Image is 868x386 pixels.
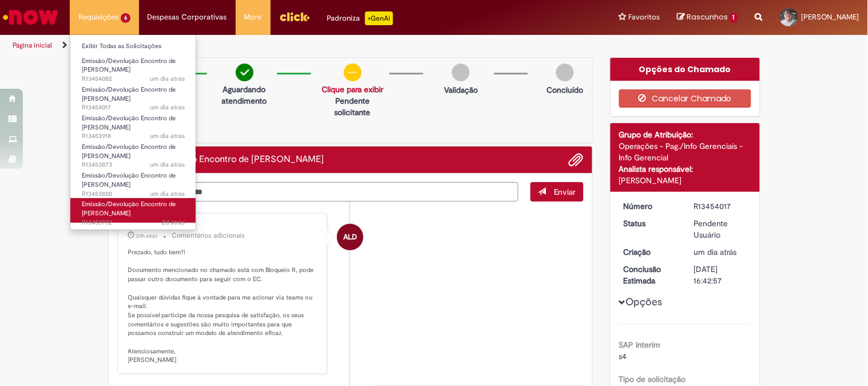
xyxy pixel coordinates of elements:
p: Validação [444,84,478,96]
div: [DATE] 16:42:57 [694,263,747,286]
dt: Status [615,218,685,229]
ul: Requisições [70,34,196,230]
span: Emissão/Devolução Encontro de [PERSON_NAME] [82,143,176,160]
span: Emissão/Devolução Encontro de [PERSON_NAME] [82,171,176,189]
div: 27/08/2025 17:42:53 [694,246,747,258]
textarea: Digite sua mensagem aqui... [117,182,519,202]
span: 6 [121,13,130,23]
a: Rascunhos [677,12,738,23]
h2: Emissão/Devolução Encontro de Contas Fornecedor Histórico de tíquete [117,155,324,165]
button: Cancelar Chamado [619,89,751,108]
div: Analista responsável: [619,163,751,175]
a: Página inicial [13,41,52,50]
span: Favoritos [628,11,660,23]
span: Despesas Corporativas [148,11,227,23]
p: +GenAi [365,11,393,25]
a: Aberto R13453800 : Emissão/Devolução Encontro de Contas Fornecedor [70,170,196,194]
a: Exibir Todas as Solicitações [70,40,196,53]
div: Opções do Chamado [611,58,760,81]
span: Requisições [78,11,118,23]
span: um dia atrás [150,160,185,169]
span: um dia atrás [150,190,185,198]
span: R13453873 [82,160,185,170]
a: Aberto R13454017 : Emissão/Devolução Encontro de Contas Fornecedor [70,84,196,108]
button: Enviar [530,182,584,202]
a: Aberto R13453873 : Emissão/Devolução Encontro de Contas Fornecedor [70,141,196,166]
ul: Trilhas de página [9,35,570,56]
span: Emissão/Devolução Encontro de [PERSON_NAME] [82,114,176,132]
p: Aguardando atendimento [217,84,271,107]
img: img-circle-grey.png [556,64,574,81]
div: Padroniza [327,11,393,25]
p: Prezado, tudo bem?! Documento mencionado no chamado está com Bloqueio R, pode passar outro docume... [128,248,319,365]
b: SAP Interim [619,340,661,350]
img: ServiceNow [1,6,60,29]
span: Enviar [554,187,576,197]
span: Emissão/Devolução Encontro de [PERSON_NAME] [82,85,176,103]
span: R13453732 [82,218,185,227]
a: Aberto R13454082 : Emissão/Devolução Encontro de Contas Fornecedor [70,55,196,80]
div: Andressa Luiza Da Silva [337,224,363,250]
span: um dia atrás [694,247,737,257]
span: R13454017 [82,103,185,112]
span: ALD [343,223,357,251]
time: 27/08/2025 17:42:53 [694,247,737,257]
img: img-circle-grey.png [452,64,470,81]
small: Comentários adicionais [172,231,245,241]
span: um dia atrás [150,132,185,140]
img: click_logo_yellow_360x200.png [279,8,310,25]
a: Aberto R13453732 : Emissão/Devolução Encontro de Contas Fornecedor [70,198,196,223]
button: Adicionar anexos [569,152,584,167]
span: R13453918 [82,132,185,141]
span: R13453800 [82,190,185,199]
span: More [244,11,262,23]
span: Emissão/Devolução Encontro de [PERSON_NAME] [82,200,176,218]
span: 2d atrás [162,218,185,227]
dt: Conclusão Estimada [615,263,685,286]
p: Pendente solicitante [322,95,383,118]
time: 27/08/2025 16:53:39 [162,218,185,227]
span: Emissão/Devolução Encontro de [PERSON_NAME] [82,57,176,74]
span: s4 [619,351,627,361]
b: Tipo de solicitação [619,374,686,384]
span: 1 [730,13,738,23]
div: [PERSON_NAME] [128,222,319,229]
span: um dia atrás [150,74,185,83]
img: circle-minus.png [344,64,362,81]
dt: Número [615,200,685,212]
img: check-circle-green.png [236,64,253,81]
div: Pendente Usuário [694,218,747,241]
div: Grupo de Atribuição: [619,129,751,140]
span: R13454082 [82,74,185,84]
div: [PERSON_NAME] [619,175,751,186]
a: Clique para exibir [322,84,383,94]
p: Concluído [547,84,584,96]
div: R13454017 [694,200,747,212]
span: [PERSON_NAME] [802,12,859,22]
a: Aberto R13453918 : Emissão/Devolução Encontro de Contas Fornecedor [70,112,196,137]
span: Rascunhos [687,11,728,22]
time: 27/08/2025 17:04:17 [150,190,185,198]
span: 20h atrás [137,233,158,239]
dt: Criação [615,246,685,258]
time: 27/08/2025 17:59:19 [150,74,185,83]
span: um dia atrás [150,103,185,112]
div: Operações - Pag./Info Gerenciais - Info Gerencial [619,140,751,163]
